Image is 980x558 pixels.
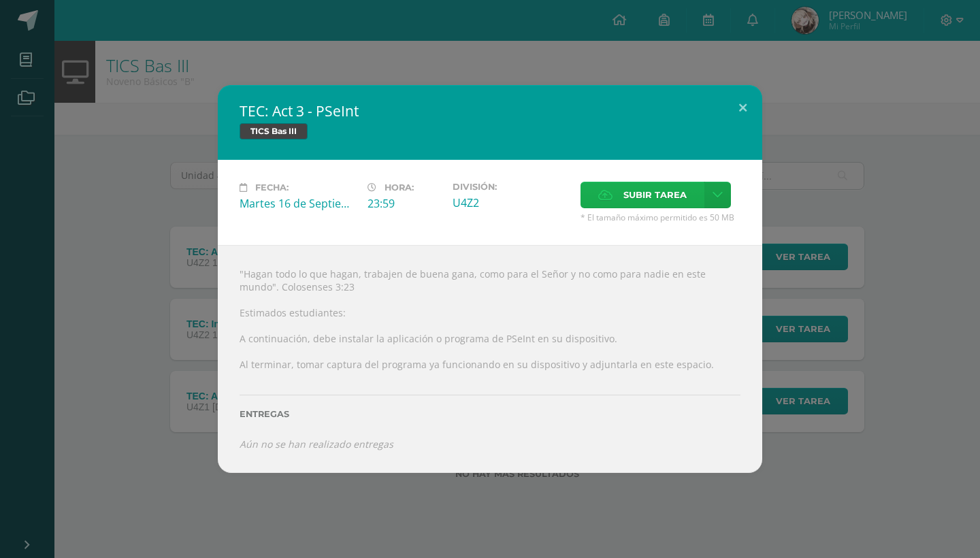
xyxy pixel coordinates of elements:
label: Entregas [240,409,740,419]
span: Subir tarea [623,182,687,208]
span: * El tamaño máximo permitido es 50 MB [581,212,740,223]
label: División: [453,182,570,192]
span: TICS Bas III [240,123,308,139]
span: Hora: [385,182,414,193]
span: Fecha: [255,182,289,193]
i: Aún no se han realizado entregas [240,438,393,450]
div: "Hagan todo lo que hagan, trabajen de buena gana, como para el Señor y no como para nadie en este... [218,245,762,473]
div: Martes 16 de Septiembre [240,196,357,211]
h2: TEC: Act 3 - PSeInt [240,101,740,120]
div: 23:59 [367,196,442,211]
button: Close (Esc) [723,85,762,131]
div: U4Z2 [453,195,570,210]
